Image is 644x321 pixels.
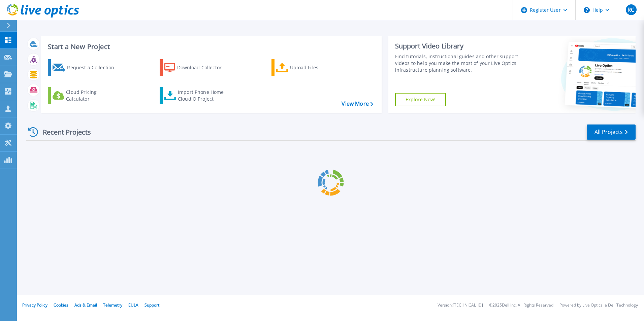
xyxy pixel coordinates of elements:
a: Support [144,302,159,308]
li: Version: [TECHNICAL_ID] [438,303,483,308]
div: Download Collector [177,61,231,74]
li: Powered by Live Optics, a Dell Technology [559,303,638,308]
a: Explore Now! [395,93,446,106]
a: Cloud Pricing Calculator [48,87,123,104]
a: All Projects [587,124,636,140]
span: RC [627,7,634,12]
a: EULA [128,302,138,308]
div: Recent Projects [26,124,100,140]
a: Ads & Email [74,302,97,308]
a: View More [342,101,373,107]
a: Cookies [54,302,68,308]
a: Download Collector [160,59,235,76]
a: Privacy Policy [22,302,47,308]
a: Telemetry [103,302,122,308]
div: Import Phone Home CloudIQ Project [178,89,230,102]
li: © 2025 Dell Inc. All Rights Reserved [489,303,553,308]
a: Request a Collection [48,59,123,76]
div: Request a Collection [67,61,121,74]
h3: Start a New Project [48,43,373,50]
div: Find tutorials, instructional guides and other support videos to help you make the most of your L... [395,53,521,73]
div: Cloud Pricing Calculator [66,89,120,102]
div: Support Video Library [395,42,521,50]
a: Upload Files [271,59,347,76]
div: Upload Files [290,61,344,74]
